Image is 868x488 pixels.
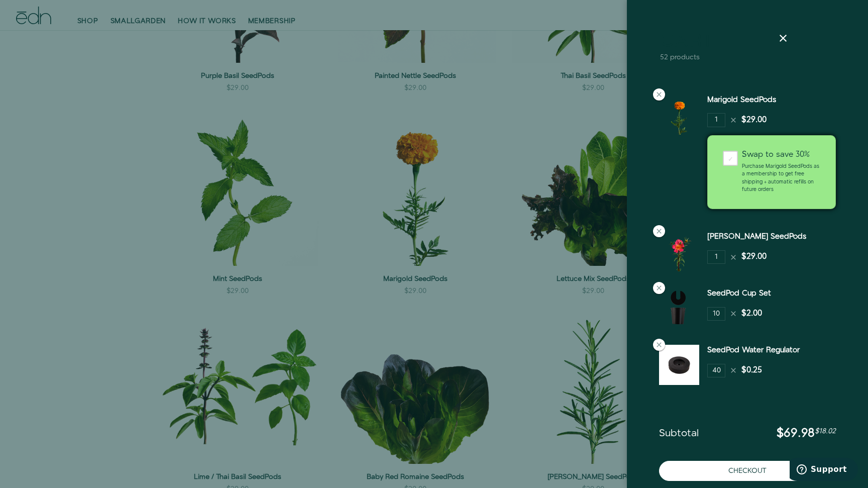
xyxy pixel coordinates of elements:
[707,94,776,105] a: Marigold SeedPods
[659,94,699,135] img: Marigold SeedPods
[742,151,820,159] div: Swap to save 30%
[741,365,762,376] div: $0.25
[659,461,836,481] button: Checkout
[659,231,699,271] img: Moss Rose SeedPods
[707,231,806,242] a: [PERSON_NAME] SeedPods
[670,52,700,62] span: products
[815,426,836,436] span: $18.02
[660,32,715,50] a: Cart
[741,251,767,263] div: $29.00
[659,288,699,328] img: SeedPod Cup Set
[790,458,858,483] iframe: Opens a widget where you can find more information
[723,151,738,166] div: ✓
[742,163,820,193] p: Purchase Marigold SeedPods as a membership to get free shipping + automatic refills on future orders
[659,428,699,440] span: Subtotal
[707,288,771,299] a: SeedPod Cup Set
[777,425,815,442] span: $69.98
[741,308,762,320] div: $2.00
[659,345,699,385] img: SeedPod Water Regulator
[707,345,800,355] a: SeedPod Water Regulator
[660,52,668,62] span: 52
[741,115,767,126] div: $29.00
